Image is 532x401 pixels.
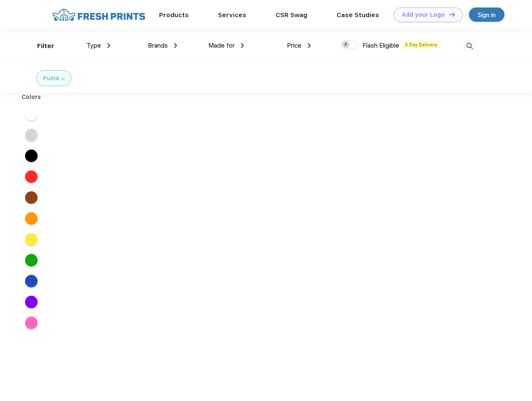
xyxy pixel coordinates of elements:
[402,11,445,18] div: Add your Logo
[241,43,244,48] img: dropdown.png
[43,74,59,83] div: Puma
[37,41,54,51] div: Filter
[463,39,476,53] img: desktop_search.svg
[478,10,496,20] div: Sign in
[86,42,101,49] span: Type
[403,41,440,48] span: 5 Day Delivery
[62,77,65,80] img: filter_cancel.svg
[50,8,148,22] img: fo%20logo%202.webp
[107,43,110,48] img: dropdown.png
[148,42,168,49] span: Brands
[362,42,399,49] span: Flash Eligible
[449,12,455,17] img: DT
[15,93,48,102] div: Colors
[218,11,246,19] a: Services
[159,11,189,19] a: Products
[208,42,235,49] span: Made for
[287,42,301,49] span: Price
[308,43,311,48] img: dropdown.png
[174,43,177,48] img: dropdown.png
[469,8,504,22] a: Sign in
[276,11,307,19] a: CSR Swag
